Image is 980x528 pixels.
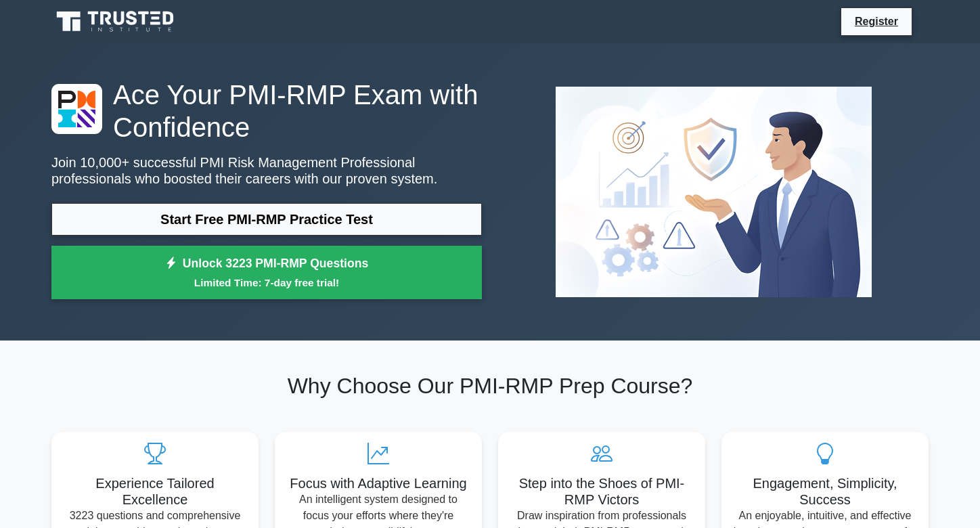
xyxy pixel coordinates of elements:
[68,275,465,290] small: Limited Time: 7-day free trial!
[286,475,471,491] h5: Focus with Adaptive Learning
[545,76,883,308] img: PMI Risk Management Professional Preview
[51,203,482,236] a: Start Free PMI-RMP Practice Test
[51,79,482,144] h1: Ace Your PMI-RMP Exam with Confidence
[509,475,694,508] h5: Step into the Shoes of PMI-RMP Victors
[51,154,482,187] p: Join 10,000+ successful PMI Risk Management Professional professionals who boosted their careers ...
[847,13,906,30] a: Register
[732,475,918,508] h5: Engagement, Simplicity, Success
[51,373,929,399] h2: Why Choose Our PMI-RMP Prep Course?
[51,246,482,300] a: Unlock 3223 PMI-RMP QuestionsLimited Time: 7-day free trial!
[62,475,248,508] h5: Experience Tailored Excellence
